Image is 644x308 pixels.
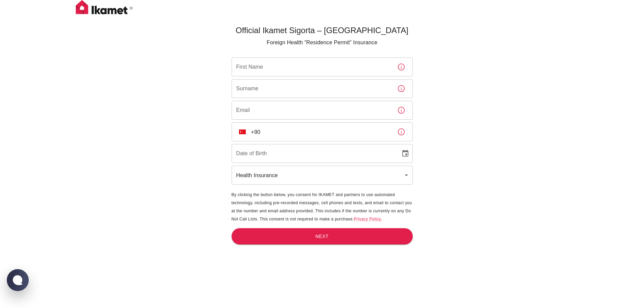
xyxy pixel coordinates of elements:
button: Choose date [399,147,412,160]
h5: Official Ikamet Sigorta – [GEOGRAPHIC_DATA] [232,25,413,36]
button: Next [232,228,413,245]
img: unknown [239,129,246,134]
div: Health Insurance [232,166,413,185]
span: By clicking the button below, you consent for IKAMET and partners to use automated technology, in... [232,192,412,221]
button: Select country [236,126,248,138]
p: Foreign Health “Residence Permit” Insurance [232,39,413,47]
a: Privacy Policy. [354,217,382,221]
input: DD/MM/YYYY [232,144,396,163]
